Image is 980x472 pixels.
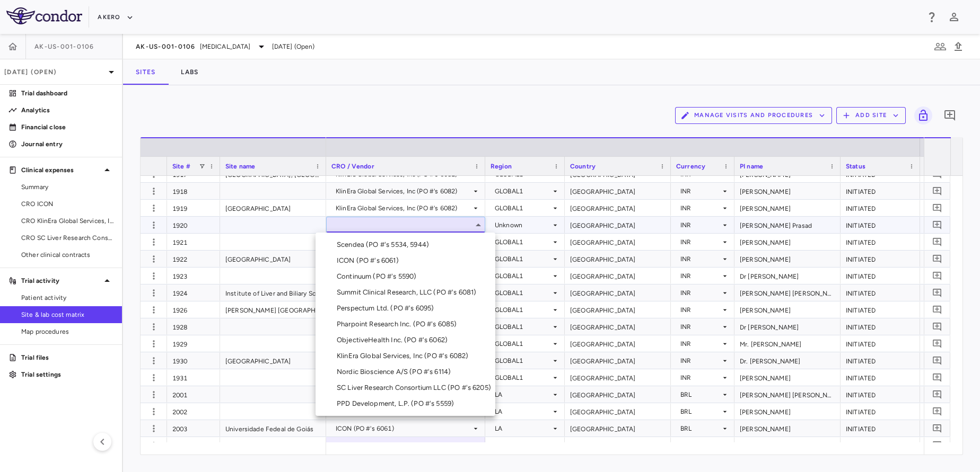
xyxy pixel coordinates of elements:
[337,367,455,377] div: Nordic Bioscience A/S (PO #'s 6114)
[337,319,461,329] div: Pharpoint Research Inc. (PO #'s 6085)
[337,383,495,393] div: SC Liver Research Consortium LLC (PO #'s 6205)
[337,240,433,250] div: Scendea (PO #'s 5534, 5944)
[337,288,480,297] div: Summit Clinical Research, LLC (PO #'s 6081)
[337,256,403,265] div: ICON (PO #'s 6061)
[337,351,472,361] div: KlinEra Global Services, Inc (PO #'s 6082)
[337,272,421,281] div: Continuum (PO #'s 5590)
[337,335,452,345] div: ObjectiveHealth Inc. (PO #'s 6062)
[337,399,458,408] div: PPD Development, L.P. (PO #'s 5559)
[337,304,438,313] div: Perspectum Ltd. (PO #'s 6095)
